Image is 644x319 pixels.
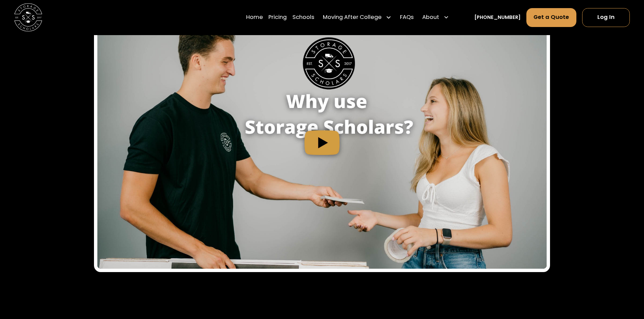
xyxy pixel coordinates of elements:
a: [PHONE_NUMBER] [474,14,521,21]
div: Moving After College [323,14,382,22]
div: About [422,14,439,22]
img: Storage Scholars main logo [14,3,42,31]
a: Schools [292,8,314,27]
div: About [420,8,452,27]
a: FAQs [400,8,414,27]
a: Log In [582,8,630,27]
a: Home [246,8,263,27]
img: Why use Storage Scholars video. [97,17,546,269]
a: Pricing [268,8,287,27]
a: Get a Quote [526,8,577,27]
div: Moving After College [320,8,395,27]
a: open lightbox [97,17,546,269]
